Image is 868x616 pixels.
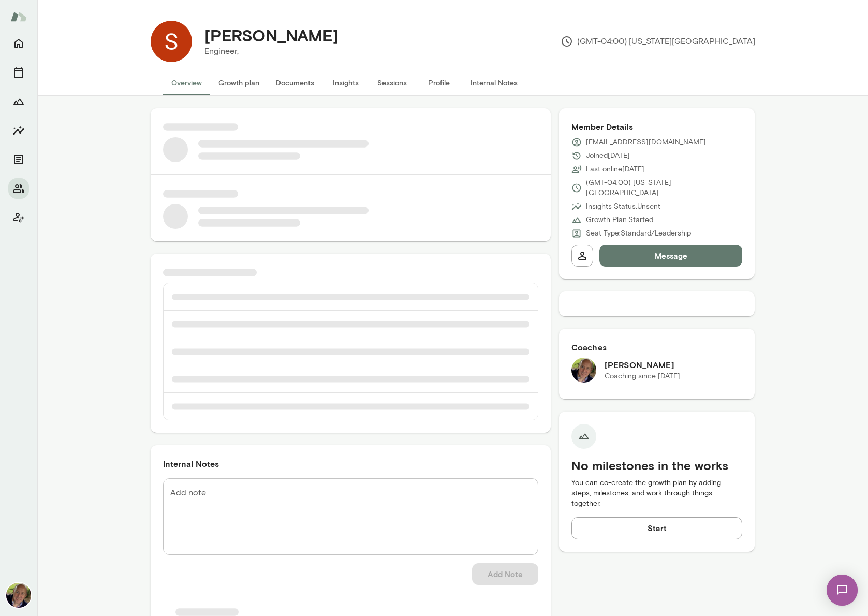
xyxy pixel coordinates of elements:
[151,21,192,62] img: Savas Konstadinidis
[571,358,596,383] img: David McPherson
[586,201,660,212] p: Insights Status: Unsent
[571,457,743,474] h5: No milestones in the works
[8,33,29,54] button: Home
[586,178,743,198] p: (GMT-04:00) [US_STATE][GEOGRAPHIC_DATA]
[8,120,29,141] button: Insights
[605,371,680,382] p: Coaching since [DATE]
[605,359,680,371] h6: [PERSON_NAME]
[571,478,743,509] p: You can co-create the growth plan by adding steps, milestones, and work through things together.
[586,164,644,174] p: Last online [DATE]
[369,70,416,95] button: Sessions
[462,70,526,95] button: Internal Notes
[8,207,29,228] button: Client app
[163,458,538,470] h6: Internal Notes
[571,341,743,354] h6: Coaches
[163,70,210,95] button: Overview
[599,245,743,267] button: Message
[268,70,322,95] button: Documents
[322,70,369,95] button: Insights
[586,215,653,225] p: Growth Plan: Started
[8,91,29,112] button: Growth Plan
[586,228,691,239] p: Seat Type: Standard/Leadership
[210,70,268,95] button: Growth plan
[586,137,706,148] p: [EMAIL_ADDRESS][DOMAIN_NAME]
[586,151,630,161] p: Joined [DATE]
[561,35,755,48] p: (GMT-04:00) [US_STATE][GEOGRAPHIC_DATA]
[204,45,339,57] p: Engineer,
[416,70,462,95] button: Profile
[8,62,29,83] button: Sessions
[204,25,339,45] h4: [PERSON_NAME]
[6,583,31,608] img: David McPherson
[10,7,27,26] img: Mento
[8,178,29,199] button: Members
[571,121,743,133] h6: Member Details
[8,149,29,170] button: Documents
[571,517,743,539] button: Start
